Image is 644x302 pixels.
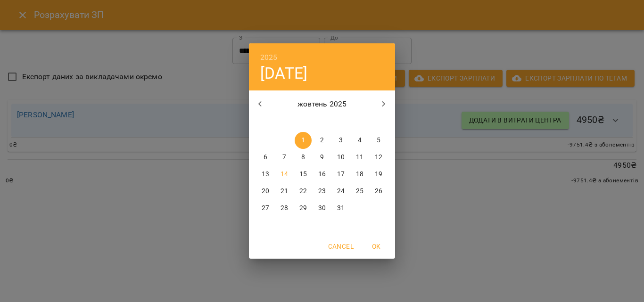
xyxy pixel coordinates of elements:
[314,166,330,183] button: 16
[365,241,388,252] span: OK
[295,183,312,200] button: 22
[295,166,312,183] button: 15
[356,153,363,162] p: 11
[375,187,382,196] p: 26
[314,149,330,166] button: 9
[257,166,274,183] button: 13
[262,187,269,196] p: 20
[264,153,267,162] p: 6
[276,118,293,127] span: вт
[351,118,368,127] span: сб
[295,118,312,127] span: ср
[281,204,288,213] p: 28
[295,132,312,149] button: 1
[320,153,324,162] p: 9
[257,149,274,166] button: 6
[276,200,293,217] button: 28
[328,241,354,252] span: Cancel
[299,204,307,213] p: 29
[281,187,288,196] p: 21
[370,183,387,200] button: 26
[272,98,373,110] p: жовтень 2025
[339,136,343,145] p: 3
[262,170,269,179] p: 13
[370,149,387,166] button: 12
[370,132,387,149] button: 5
[337,153,345,162] p: 10
[257,200,274,217] button: 27
[295,200,312,217] button: 29
[320,136,324,145] p: 2
[318,187,326,196] p: 23
[358,136,362,145] p: 4
[332,118,349,127] span: пт
[318,170,326,179] p: 16
[332,200,349,217] button: 31
[356,187,363,196] p: 25
[332,166,349,183] button: 17
[324,238,357,255] button: Cancel
[260,64,307,83] button: [DATE]
[318,204,326,213] p: 30
[257,118,274,127] span: пн
[332,132,349,149] button: 3
[314,200,330,217] button: 30
[301,153,305,162] p: 8
[276,149,293,166] button: 7
[375,170,382,179] p: 19
[361,238,391,255] button: OK
[377,136,380,145] p: 5
[282,153,286,162] p: 7
[351,166,368,183] button: 18
[351,149,368,166] button: 11
[260,51,278,64] button: 2025
[262,204,269,213] p: 27
[337,187,345,196] p: 24
[332,183,349,200] button: 24
[314,132,330,149] button: 2
[370,166,387,183] button: 19
[351,183,368,200] button: 25
[337,170,345,179] p: 17
[351,132,368,149] button: 4
[314,118,330,127] span: чт
[299,187,307,196] p: 22
[281,170,288,179] p: 14
[295,149,312,166] button: 8
[337,204,345,213] p: 31
[332,149,349,166] button: 10
[301,136,305,145] p: 1
[356,170,363,179] p: 18
[370,118,387,127] span: нд
[299,170,307,179] p: 15
[257,183,274,200] button: 20
[375,153,382,162] p: 12
[276,166,293,183] button: 14
[314,183,330,200] button: 23
[276,183,293,200] button: 21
